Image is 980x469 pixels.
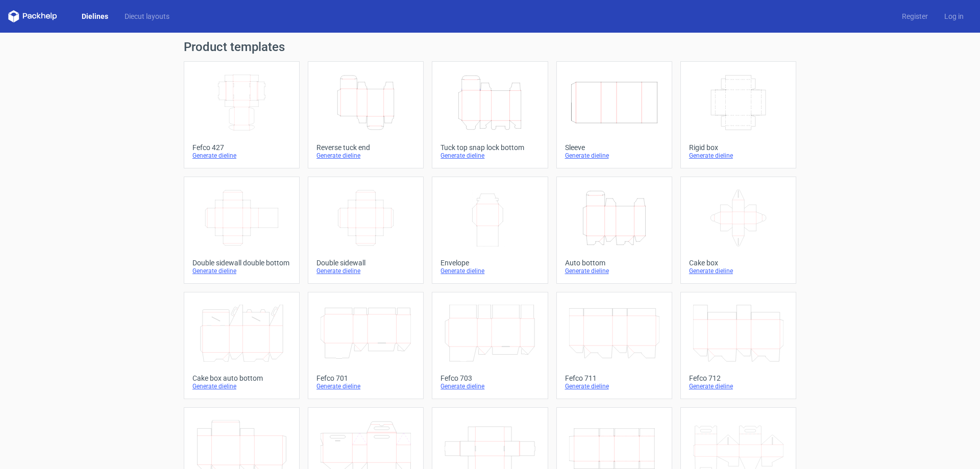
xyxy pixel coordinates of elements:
[565,267,664,275] div: Generate dieline
[440,267,539,275] div: Generate dieline
[556,177,672,284] a: Auto bottomGenerate dieline
[556,61,672,168] a: SleeveGenerate dieline
[73,11,116,21] a: Dielines
[680,177,796,284] a: Cake boxGenerate dieline
[894,11,936,21] a: Register
[680,292,796,399] a: Fefco 712Generate dieline
[316,143,415,152] div: Reverse tuck end
[432,292,548,399] a: Fefco 703Generate dieline
[192,143,291,152] div: Fefco 427
[936,11,972,21] a: Log in
[689,374,788,382] div: Fefco 712
[184,292,300,399] a: Cake box auto bottomGenerate dieline
[689,259,788,267] div: Cake box
[565,143,664,152] div: Sleeve
[556,292,672,399] a: Fefco 711Generate dieline
[116,11,178,21] a: Diecut layouts
[316,267,415,275] div: Generate dieline
[184,177,300,284] a: Double sidewall double bottomGenerate dieline
[440,259,539,267] div: Envelope
[192,259,291,267] div: Double sidewall double bottom
[689,152,788,160] div: Generate dieline
[184,61,300,168] a: Fefco 427Generate dieline
[316,152,415,160] div: Generate dieline
[440,382,539,390] div: Generate dieline
[432,61,548,168] a: Tuck top snap lock bottomGenerate dieline
[440,152,539,160] div: Generate dieline
[689,143,788,152] div: Rigid box
[689,382,788,390] div: Generate dieline
[192,374,291,382] div: Cake box auto bottom
[689,267,788,275] div: Generate dieline
[192,267,291,275] div: Generate dieline
[680,61,796,168] a: Rigid boxGenerate dieline
[316,382,415,390] div: Generate dieline
[308,61,424,168] a: Reverse tuck endGenerate dieline
[308,177,424,284] a: Double sidewallGenerate dieline
[192,382,291,390] div: Generate dieline
[184,41,796,53] h1: Product templates
[565,152,664,160] div: Generate dieline
[565,259,664,267] div: Auto bottom
[565,382,664,390] div: Generate dieline
[316,374,415,382] div: Fefco 701
[440,143,539,152] div: Tuck top snap lock bottom
[316,259,415,267] div: Double sidewall
[565,374,664,382] div: Fefco 711
[308,292,424,399] a: Fefco 701Generate dieline
[440,374,539,382] div: Fefco 703
[432,177,548,284] a: EnvelopeGenerate dieline
[192,152,291,160] div: Generate dieline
